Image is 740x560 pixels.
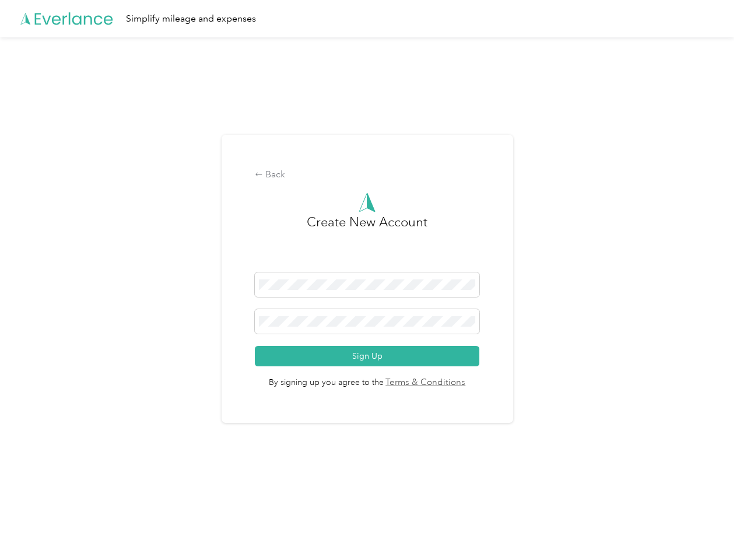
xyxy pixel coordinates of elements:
[126,12,256,26] div: Simplify mileage and expenses
[307,212,427,272] h3: Create New Account
[255,168,479,182] div: Back
[255,346,479,366] button: Sign Up
[384,376,466,390] a: Terms & Conditions
[255,366,479,390] span: By signing up you agree to the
